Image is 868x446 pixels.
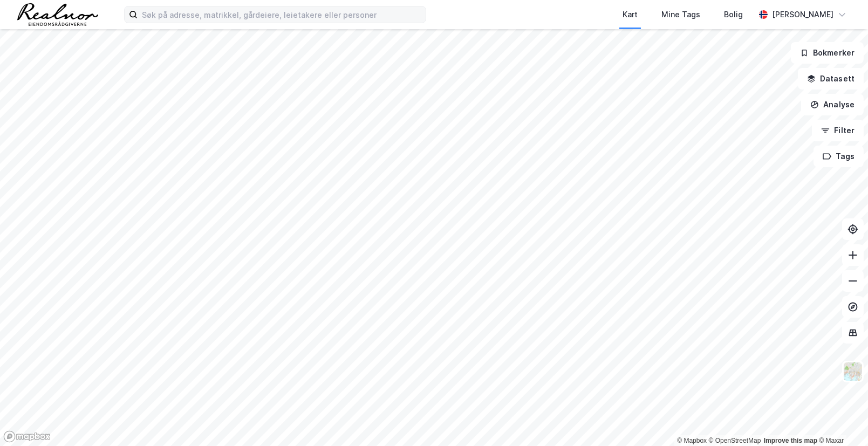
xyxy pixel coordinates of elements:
[814,394,868,446] iframe: Chat Widget
[709,437,761,444] a: OpenStreetMap
[791,42,864,64] button: Bokmerker
[138,6,426,23] input: Søk på adresse, matrikkel, gårdeiere, leietakere eller personer
[798,68,864,90] button: Datasett
[661,8,700,21] div: Mine Tags
[801,94,864,115] button: Analyse
[814,394,868,446] div: Kontrollprogram for chat
[812,120,864,141] button: Filter
[843,361,863,382] img: Z
[772,8,833,21] div: [PERSON_NAME]
[764,437,817,444] a: Improve this map
[724,8,743,21] div: Bolig
[814,146,864,167] button: Tags
[3,430,51,443] a: Mapbox homepage
[677,437,707,444] a: Mapbox
[623,8,638,21] div: Kart
[17,3,98,26] img: realnor-logo.934646d98de889bb5806.png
